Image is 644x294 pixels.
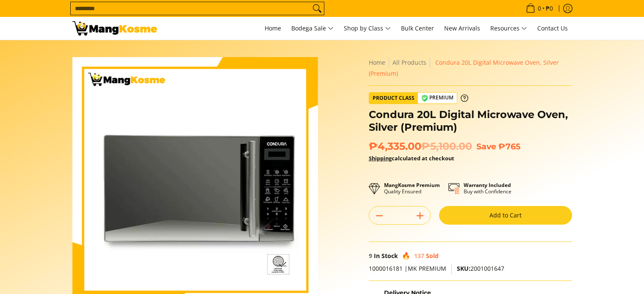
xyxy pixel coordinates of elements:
span: 2001001647 [457,264,504,272]
span: Contact Us [537,24,568,32]
span: 137 [414,252,424,260]
a: Bulk Center [397,17,438,40]
span: ₱0 [544,5,554,11]
span: 1000016181 |MK PREMIUM [369,264,446,272]
strong: calculated at checkout [369,154,454,162]
p: Quality Ensured [384,182,440,195]
button: Search [310,2,324,15]
a: Contact Us [533,17,572,40]
button: Add to Cart [439,206,572,225]
a: Home [369,58,385,66]
del: ₱5,100.00 [421,140,472,153]
button: Add [410,209,430,223]
a: New Arrivals [440,17,484,40]
a: Shipping [369,154,392,162]
span: New Arrivals [444,24,480,32]
a: Shop by Class [340,17,395,40]
a: Home [260,17,285,40]
span: Shop by Class [344,23,391,34]
img: premium-badge-icon.webp [421,95,428,102]
span: ₱765 [498,141,520,151]
a: Bodega Sale [287,17,338,40]
span: Bulk Center [401,24,434,32]
img: Checkout the 20L Condura Digital Microwave Oven (Premium) l Mang Kosme [72,21,157,36]
strong: MangKosme Premium [384,181,440,189]
span: 0 [536,5,542,11]
nav: Breadcrumbs [369,57,572,79]
span: Product Class [369,93,418,104]
span: Resources [490,23,527,34]
span: Save [476,141,496,151]
span: Sold [426,252,439,260]
span: Condura 20L Digital Microwave Oven, Silver (Premium) [369,58,559,77]
h1: Condura 20L Digital Microwave Oven, Silver (Premium) [369,108,572,134]
span: SKU: [457,264,470,272]
strong: Warranty Included [464,181,511,189]
span: Home [265,24,281,32]
a: Resources [486,17,531,40]
span: Premium [418,93,457,103]
a: Product Class Premium [369,92,468,104]
span: In Stock [374,252,398,260]
span: 9 [369,252,372,260]
nav: Main Menu [166,17,572,40]
a: All Products [392,58,426,66]
span: • [523,4,556,13]
p: Buy with Confidence [464,182,511,195]
span: ₱4,335.00 [369,140,472,153]
button: Subtract [369,209,390,223]
span: Bodega Sale [291,23,334,34]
